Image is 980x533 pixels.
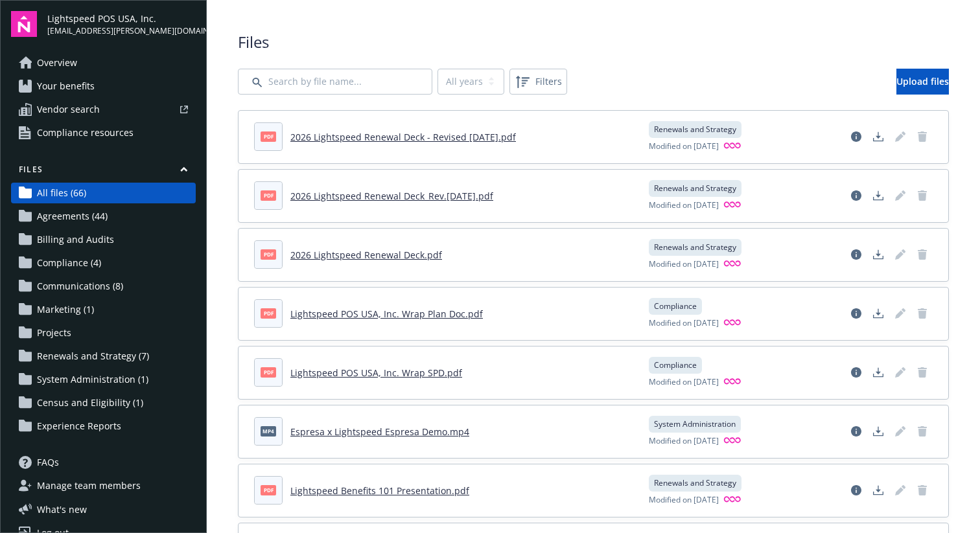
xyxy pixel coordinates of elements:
span: FAQs [37,452,59,473]
span: What ' s new [37,503,87,516]
a: Experience Reports [11,416,196,437]
a: Upload files [896,69,949,95]
button: What's new [11,503,108,516]
span: Modified on [DATE] [649,141,719,153]
span: Edit document [890,126,911,147]
img: navigator-logo.svg [11,11,37,37]
a: Billing and Audits [11,229,196,250]
a: Manage team members [11,475,196,496]
span: All files (66) [37,183,86,203]
span: Projects [37,323,71,343]
a: Renewals and Strategy (7) [11,346,196,367]
span: Modified on [DATE] [649,376,719,389]
span: Modified on [DATE] [649,258,719,271]
a: View file details [846,244,867,265]
a: View file details [846,126,867,147]
span: Modified on [DATE] [649,199,719,212]
span: pdf [261,131,276,141]
a: Download document [868,480,889,501]
a: View file details [846,362,867,383]
span: Edit document [890,244,911,265]
span: Delete document [912,244,933,265]
span: Modified on [DATE] [649,317,719,330]
a: Compliance resources [11,122,196,143]
a: Communications (8) [11,276,196,297]
a: View file details [846,303,867,324]
span: Delete document [912,303,933,324]
button: Lightspeed POS USA, Inc.[EMAIL_ADDRESS][PERSON_NAME][DOMAIN_NAME] [47,11,196,37]
a: Compliance (4) [11,253,196,273]
a: Espresa x Lightspeed Espresa Demo.mp4 [290,425,469,438]
a: FAQs [11,452,196,473]
a: Download document [868,303,889,324]
a: Census and Eligibility (1) [11,392,196,413]
span: pdf [261,485,276,495]
span: Experience Reports [37,416,121,437]
a: Download document [868,126,889,147]
button: Filters [509,69,567,95]
a: Projects [11,323,196,343]
a: View file details [846,421,867,442]
span: [EMAIL_ADDRESS][PERSON_NAME][DOMAIN_NAME] [47,25,196,37]
a: All files (66) [11,183,196,203]
span: Edit document [890,185,911,206]
span: pdf [261,190,276,200]
span: Census and Eligibility (1) [37,392,143,413]
span: Vendor search [37,99,100,120]
a: 2026 Lightspeed Renewal Deck - Revised [DATE].pdf [290,131,516,143]
a: Edit document [890,421,911,442]
span: Upload files [896,75,949,87]
span: Renewals and Strategy [654,242,736,253]
a: Lightspeed POS USA, Inc. Wrap Plan Doc.pdf [290,308,483,320]
span: Billing and Audits [37,229,114,250]
span: Delete document [912,185,933,206]
span: Communications (8) [37,276,123,297]
span: Compliance (4) [37,253,101,273]
span: Renewals and Strategy [654,477,736,489]
a: Lightspeed POS USA, Inc. Wrap SPD.pdf [290,367,462,379]
a: Marketing (1) [11,299,196,320]
span: Manage team members [37,475,141,496]
a: 2026 Lightspeed Renewal Deck_Rev.[DATE].pdf [290,190,493,202]
span: Renewals and Strategy (7) [37,346,149,367]
a: Download document [868,362,889,383]
button: Files [11,164,196,180]
a: Lightspeed Benefits 101 Presentation.pdf [290,484,469,497]
span: Modified on [DATE] [649,435,719,448]
span: pdf [261,249,276,259]
a: View file details [846,185,867,206]
span: Modified on [DATE] [649,494,719,506]
a: Edit document [890,480,911,501]
span: Delete document [912,421,933,442]
a: Download document [868,244,889,265]
span: Delete document [912,480,933,501]
span: Filters [535,74,562,88]
span: Delete document [912,126,933,147]
span: Overview [37,52,77,73]
a: Agreements (44) [11,206,196,227]
span: Delete document [912,362,933,383]
a: Download document [868,421,889,442]
span: Renewals and Strategy [654,124,736,135]
a: 2026 Lightspeed Renewal Deck.pdf [290,249,442,261]
span: System Administration (1) [37,369,148,390]
span: Edit document [890,303,911,324]
span: Lightspeed POS USA, Inc. [47,12,196,25]
span: Agreements (44) [37,206,108,227]
span: Your benefits [37,76,95,96]
span: Edit document [890,362,911,383]
span: Compliance [654,359,697,371]
a: View file details [846,480,867,501]
span: Filters [512,71,565,92]
a: Overview [11,52,196,73]
a: System Administration (1) [11,369,196,390]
